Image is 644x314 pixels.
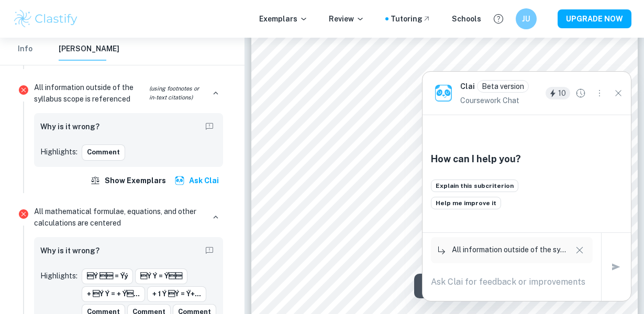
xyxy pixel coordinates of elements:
[88,171,170,190] button: Show exemplars
[34,206,204,229] p: All mathematical formulae, equations, and other calculations are centered
[40,121,99,132] h6: Why is it wrong?
[482,81,524,92] p: Beta version
[13,8,79,29] img: Clastify logo
[572,85,589,102] button: Chat History
[460,95,529,106] p: Coursework Chat
[431,180,518,192] button: Explain this subcriterion
[435,85,452,102] img: clai.png
[452,13,481,25] a: Schools
[135,268,187,284] button: ý ý = ÿ
[202,243,217,258] button: Report mistake/confusion
[329,13,364,25] p: Review
[13,38,38,61] button: Info
[149,84,205,103] i: (using footnotes or in-text citations)
[172,171,223,190] button: Ask Clai
[82,286,145,302] button: + ý ý = + ÿ...
[391,13,431,25] a: Tutoring
[40,146,77,158] p: Highlights:
[147,286,206,302] button: + 1 ý ý = ÿ+...
[34,82,204,105] p: All information outside of the syllabus scope is referenced
[490,10,507,28] button: Help and Feedback
[82,144,125,160] button: Comment
[431,152,623,166] h6: How can I help you?
[17,84,30,96] svg: Incorrect
[40,245,99,256] h6: Why is it wrong?
[591,85,608,102] button: Options
[202,119,217,134] button: Report mistake/confusion
[558,9,631,28] button: UPGRADE NOW
[17,208,30,220] svg: Incorrect
[174,175,185,186] img: clai.svg
[59,38,119,61] button: [PERSON_NAME]
[40,270,77,282] p: Highlights:
[452,244,567,256] p: All information outside of the syllabus scope is referenced <i style='font-size: 11px'>(using foo...
[520,13,532,25] h6: JU
[558,87,566,99] p: 10
[259,13,308,25] p: Exemplars
[477,80,529,93] div: Clai is an AI assistant and is still in beta. He might sometimes make mistakes. Feel free to cont...
[460,81,475,92] h6: Clai
[431,197,501,209] button: Help me improve it
[516,8,537,29] button: JU
[82,268,133,284] button: ý  = ÿý
[610,85,627,102] button: Close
